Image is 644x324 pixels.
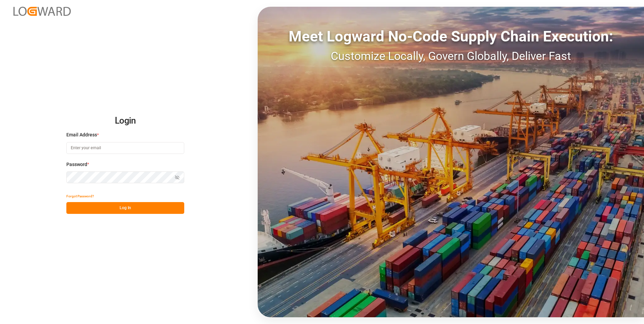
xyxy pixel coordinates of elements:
[258,47,644,65] div: Customize Locally, Govern Globally, Deliver Fast
[66,142,184,154] input: Enter your email
[66,202,184,214] button: Log In
[66,110,184,132] h2: Login
[13,7,71,16] img: Logward_new_orange.png
[66,190,94,202] button: Forgot Password?
[66,131,97,138] span: Email Address
[66,161,87,168] span: Password
[258,25,644,47] div: Meet Logward No-Code Supply Chain Execution:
